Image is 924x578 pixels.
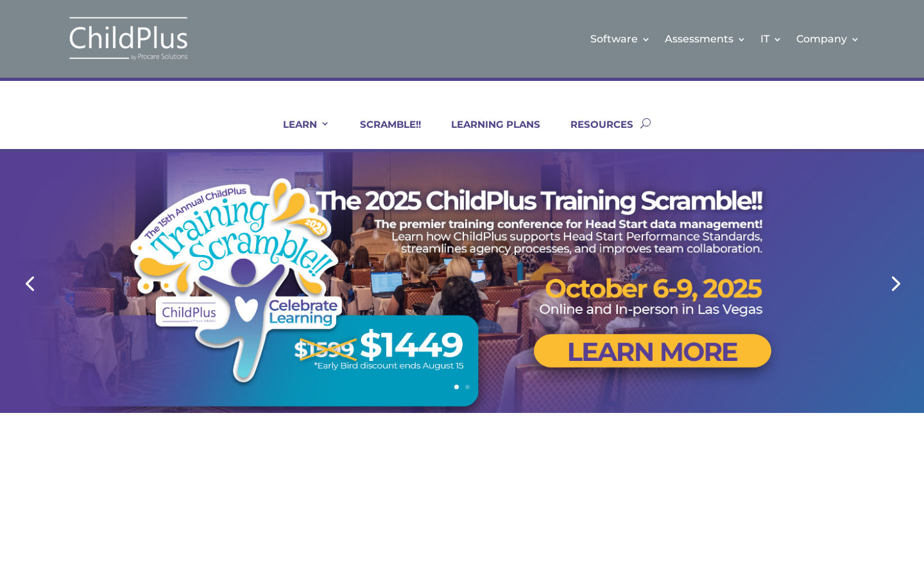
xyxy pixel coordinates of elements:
a: LEARN [267,118,330,149]
a: IT [760,13,782,65]
a: SCRAMBLE!! [344,118,421,149]
a: Company [796,13,860,65]
a: RESOURCES [554,118,633,149]
a: 2 [465,385,470,389]
a: LEARNING PLANS [435,118,540,149]
a: Assessments [665,13,746,65]
a: Software [590,13,651,65]
a: 1 [454,385,459,389]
